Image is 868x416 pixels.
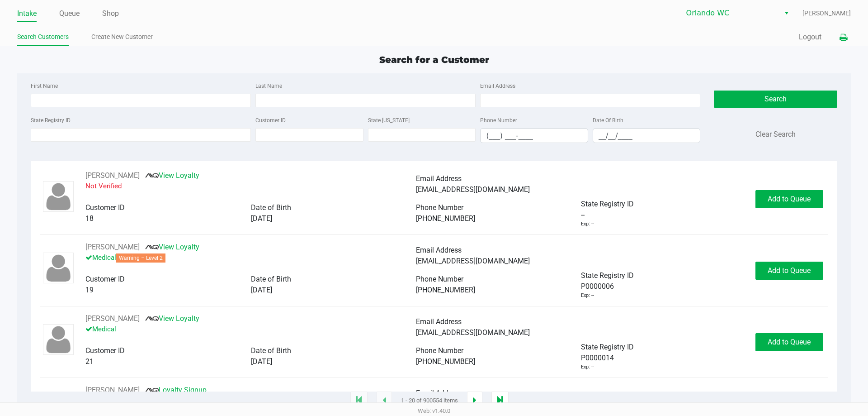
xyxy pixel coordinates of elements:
span: [EMAIL_ADDRESS][DOMAIN_NAME] [416,257,530,265]
app-submit-button: Move to first page [350,392,368,410]
span: P0000006 [581,281,614,292]
span: Add to Queue [768,266,811,275]
span: Search for a Customer [379,54,489,65]
span: Customer ID [85,346,125,355]
a: View Loyalty [145,171,199,180]
label: Email Address [480,82,515,90]
kendo-maskedtextbox: Format: MM/DD/YYYY [593,128,701,143]
p: Not Verified [85,181,416,191]
span: [EMAIL_ADDRESS][DOMAIN_NAME] [416,328,530,337]
button: Add to Queue [755,333,823,351]
span: Email Address [416,246,462,254]
span: [DATE] [251,357,272,366]
label: State Registry ID [31,116,71,124]
a: Queue [59,7,80,20]
span: 19 [85,286,94,294]
app-submit-button: Move to last page [491,392,509,410]
label: Customer ID [255,116,286,124]
button: Add to Queue [755,190,823,208]
a: View Loyalty [145,243,199,251]
span: 1 - 20 of 900554 items [401,396,458,405]
div: Exp: -- [581,292,594,300]
label: Phone Number [480,116,517,124]
app-submit-button: Next [467,392,482,410]
span: Customer ID [85,275,125,283]
span: [DATE] [251,286,272,294]
a: Create New Customer [91,31,153,43]
span: Email Address [416,174,462,183]
label: State [US_STATE] [368,116,410,124]
span: [DATE] [251,214,272,223]
span: Web: v1.40.0 [418,407,450,414]
p: Medical [85,324,416,335]
span: [EMAIL_ADDRESS][DOMAIN_NAME] [416,185,530,194]
span: Date of Birth [251,346,291,355]
span: Phone Number [416,346,463,355]
span: Customer ID [85,203,125,212]
span: Orlando WC [686,8,774,19]
div: Exp: -- [581,363,594,371]
button: Add to Queue [755,262,823,280]
div: Exp: -- [581,220,594,228]
span: [PHONE_NUMBER] [416,286,475,294]
span: Add to Queue [768,195,811,203]
input: Format: MM/DD/YYYY [593,129,700,143]
span: Warning – Level 2 [116,253,165,263]
app-submit-button: Previous [377,392,392,410]
label: Last Name [255,82,282,90]
span: Add to Queue [768,338,811,346]
a: Loyalty Signup [145,386,207,394]
kendo-maskedtextbox: Format: (999) 999-9999 [480,128,588,143]
label: Date Of Birth [593,116,623,124]
span: Phone Number [416,203,463,212]
button: Search [714,91,837,108]
button: See customer info [85,170,140,181]
span: 21 [85,357,94,366]
span: Phone Number [416,275,463,283]
a: View Loyalty [145,314,199,323]
a: Intake [17,7,37,20]
label: First Name [31,82,58,90]
span: 18 [85,214,94,223]
span: [PERSON_NAME] [802,9,851,18]
span: Date of Birth [251,275,291,283]
button: Logout [799,32,821,43]
span: -- [581,210,585,220]
input: Format: (999) 999-9999 [481,129,588,143]
button: Clear Search [755,129,796,140]
span: State Registry ID [581,200,634,208]
p: Medical [85,253,416,263]
span: [PHONE_NUMBER] [416,357,475,366]
span: [PHONE_NUMBER] [416,214,475,223]
span: P0000014 [581,353,614,363]
span: Email Address [416,389,462,397]
a: Search Customers [17,31,69,43]
button: See customer info [85,385,140,396]
button: See customer info [85,313,140,324]
span: Email Address [416,317,462,326]
span: State Registry ID [581,343,634,351]
button: Select [780,5,793,21]
span: Date of Birth [251,203,291,212]
button: See customer info [85,242,140,253]
span: State Registry ID [581,271,634,280]
a: Shop [102,7,119,20]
